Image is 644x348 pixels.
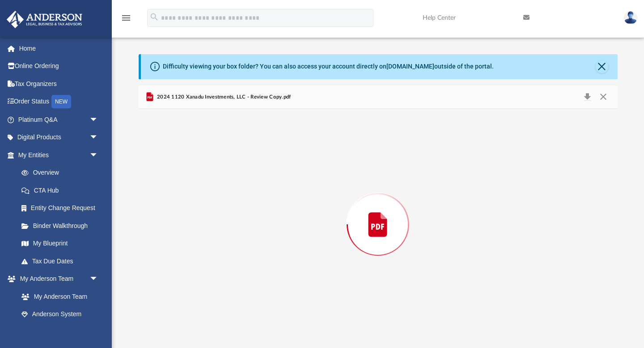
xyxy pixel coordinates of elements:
a: My Blueprint [13,235,107,253]
a: Digital Productsarrow_drop_down [6,129,112,146]
a: Home [6,39,112,57]
a: Tax Due Dates [13,252,112,270]
a: Online Ordering [6,57,112,75]
button: Close [596,60,608,73]
button: Close [595,91,611,103]
a: Entity Change Request [13,199,112,217]
a: My Anderson Teamarrow_drop_down [6,270,107,288]
a: menu [121,17,131,23]
div: Preview [139,86,618,340]
a: Tax Organizers [6,75,112,93]
a: My Entitiesarrow_drop_down [6,146,112,164]
a: Overview [13,164,112,182]
a: Order StatusNEW [6,93,112,111]
a: Binder Walkthrough [13,217,112,235]
a: [DOMAIN_NAME] [386,63,434,70]
img: User Pic [624,11,637,24]
a: My Anderson Team [13,288,103,305]
button: Download [580,91,596,103]
span: arrow_drop_down [89,270,107,288]
span: arrow_drop_down [89,146,107,164]
img: Anderson Advisors Platinum Portal [4,11,85,28]
a: Platinum Q&Aarrow_drop_down [6,111,112,129]
div: Difficulty viewing your box folder? You can also access your account directly on outside of the p... [163,62,494,71]
div: NEW [51,95,71,108]
span: 2024 1120 Xanadu Investments, LLC - Review Copy.pdf [155,93,291,101]
a: CTA Hub [13,181,112,199]
i: menu [121,13,131,23]
i: search [149,12,159,22]
span: arrow_drop_down [89,129,107,147]
span: arrow_drop_down [89,111,107,129]
a: Anderson System [13,305,107,323]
